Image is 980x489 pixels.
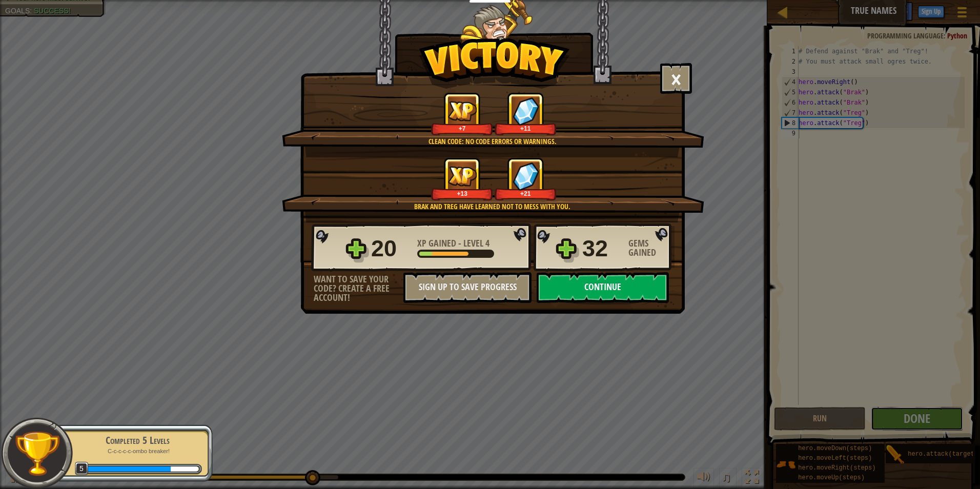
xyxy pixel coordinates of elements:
div: +21 [497,190,555,197]
img: Victory [419,38,570,89]
button: Sign Up to Save Progress [403,272,532,303]
div: 32 [582,232,622,265]
span: XP Gained [417,237,458,250]
img: trophy.png [14,430,60,477]
div: Clean code: no code errors or warnings. [331,136,654,147]
div: Gems Gained [628,239,675,257]
img: XP Gained [448,166,477,186]
div: +7 [433,125,491,132]
img: XP Gained [448,101,477,121]
button: × [660,63,692,94]
span: 5 [75,462,89,476]
div: Completed 5 Levels [73,433,202,447]
div: Want to save your code? Create a free account! [314,275,403,302]
div: - [417,239,489,248]
img: Gems Gained [513,97,539,125]
div: +13 [433,190,491,197]
div: Brak and Treg have learned not to mess with you. [331,201,654,212]
span: Level [461,237,485,250]
img: Gems Gained [513,162,539,190]
div: 20 [371,232,411,265]
button: Continue [537,272,669,303]
span: 4 [485,237,489,250]
p: C-c-c-c-c-ombo breaker! [73,447,202,455]
div: +11 [497,125,555,132]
